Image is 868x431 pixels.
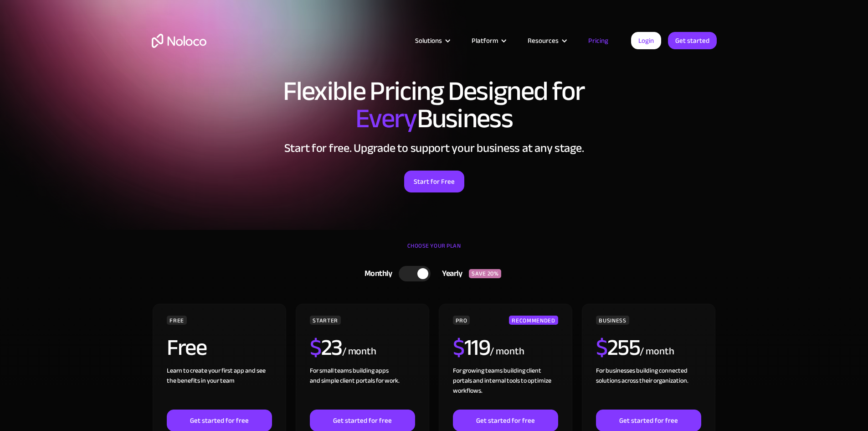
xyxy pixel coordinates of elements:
h2: 119 [453,336,490,359]
div: For growing teams building client portals and internal tools to optimize workflows. [453,366,558,410]
div: / month [640,344,674,359]
h1: Flexible Pricing Designed for Business [152,78,717,132]
div: / month [490,344,524,359]
div: FREE [167,316,187,325]
div: For businesses building connected solutions across their organization. ‍ [596,366,701,410]
a: Login [631,32,661,49]
div: BUSINESS [596,316,629,325]
div: Platform [460,35,516,47]
a: Start for Free [404,171,464,192]
div: Resources [528,35,559,47]
div: PRO [453,316,470,325]
div: SAVE 20% [469,269,501,278]
span: $ [453,326,464,369]
div: Learn to create your first app and see the benefits in your team ‍ [167,366,272,410]
span: Every [355,93,417,144]
h2: Start for free. Upgrade to support your business at any stage. [152,141,717,155]
h2: 255 [596,336,640,359]
h2: 23 [310,336,342,359]
div: CHOOSE YOUR PLAN [152,239,717,262]
a: Get started [668,32,717,49]
h2: Free [167,336,206,359]
span: $ [310,326,321,369]
div: Yearly [431,267,469,280]
div: RECOMMENDED [509,316,558,325]
div: Monthly [353,267,399,280]
div: Solutions [415,35,442,47]
div: / month [342,344,376,359]
a: home [152,34,206,48]
span: $ [596,326,607,369]
div: For small teams building apps and simple client portals for work. ‍ [310,366,415,410]
div: Solutions [404,35,460,47]
div: STARTER [310,316,340,325]
a: Pricing [577,35,620,47]
div: Resources [516,35,577,47]
div: Platform [472,35,498,47]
